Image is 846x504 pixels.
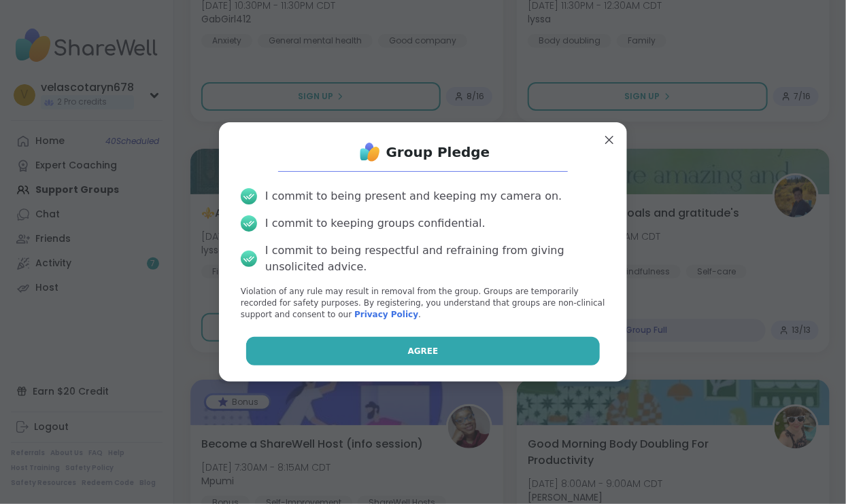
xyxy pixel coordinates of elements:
[265,242,605,275] div: I commit to being respectful and refraining from giving unsolicited advice.
[265,215,486,232] div: I commit to keeping groups confidential.
[386,143,490,162] h1: Group Pledge
[246,337,600,365] button: Agree
[241,286,605,320] p: Violation of any rule may result in removal from the group. Groups are temporarily recorded for s...
[354,310,418,319] a: Privacy Policy
[265,188,562,204] div: I commit to being present and keeping my camera on.
[356,139,384,166] img: ShareWell Logo
[408,345,439,357] span: Agree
